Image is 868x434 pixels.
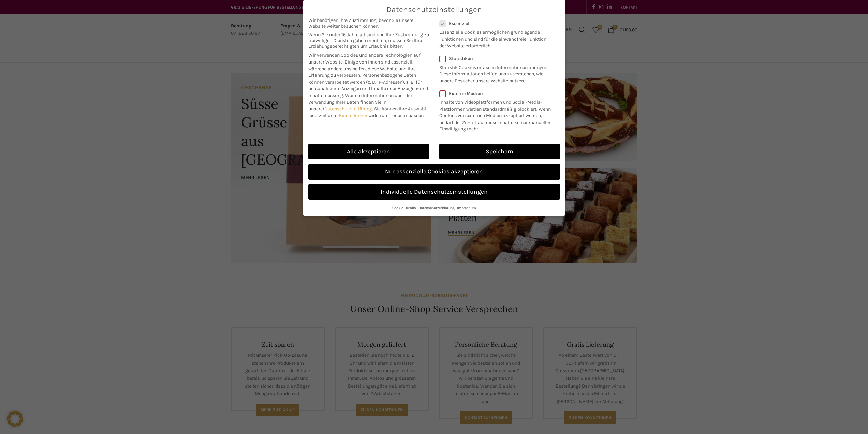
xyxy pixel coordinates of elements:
[439,96,556,132] p: Inhalte von Videoplattformen und Social-Media-Plattformen werden standardmäßig blockiert. Wenn Co...
[324,106,372,112] a: Datenschutzerklärung
[308,184,560,200] a: Individuelle Datenschutzeinstellungen
[308,164,560,180] a: Nur essenzielle Cookies akzeptieren
[418,206,455,210] a: Datenschutzerklärung
[439,144,560,159] a: Speichern
[308,17,429,29] span: Wir benötigen Ihre Zustimmung, bevor Sie unsere Website weiter besuchen können.
[386,5,482,14] span: Datenschutzeinstellungen
[339,113,368,118] a: Einstellungen
[439,56,551,61] label: Statistiken
[439,90,556,96] label: Externe Medien
[308,32,429,49] span: Wenn Sie unter 16 Jahre alt sind und Ihre Zustimmung zu freiwilligen Diensten geben möchten, müss...
[439,26,551,49] p: Essenzielle Cookies ermöglichen grundlegende Funktionen und sind für die einwandfreie Funktion de...
[308,93,412,112] span: Weitere Informationen über die Verwendung Ihrer Daten finden Sie in unserer .
[439,20,551,26] label: Essenziell
[439,61,551,84] p: Statistik Cookies erfassen Informationen anonym. Diese Informationen helfen uns zu verstehen, wie...
[392,206,416,210] a: Cookie-Details
[308,52,421,78] span: Wir verwenden Cookies und andere Technologien auf unserer Website. Einige von ihnen sind essenzie...
[308,144,429,159] a: Alle akzeptieren
[457,206,476,210] a: Impressum
[308,72,428,98] span: Personenbezogene Daten können verarbeitet werden (z. B. IP-Adressen), z. B. für personalisierte A...
[308,106,426,118] span: Sie können Ihre Auswahl jederzeit unter widerrufen oder anpassen.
